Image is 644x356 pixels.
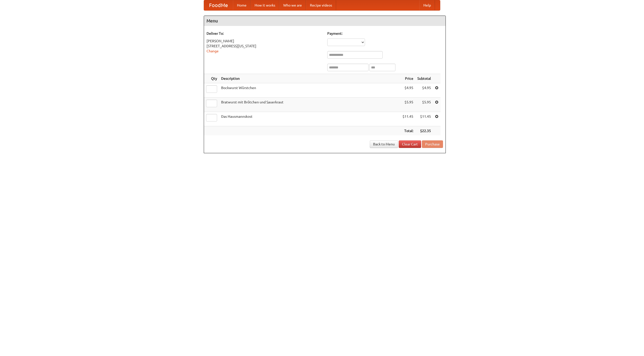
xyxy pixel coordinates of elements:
[415,98,433,112] td: $5.95
[279,0,306,10] a: Who we are
[207,44,322,49] div: [STREET_ADDRESS][US_STATE]
[219,74,400,83] th: Description
[219,83,400,98] td: Bockwurst Würstchen
[419,0,435,10] a: Help
[207,31,322,36] h5: Deliver To:
[204,16,446,26] h4: Menu
[400,112,415,126] td: $11.45
[400,74,415,83] th: Price
[415,112,433,126] td: $11.45
[415,126,433,136] th: $22.35
[306,0,336,10] a: Recipe videos
[415,83,433,98] td: $4.95
[204,0,233,10] a: FoodMe
[327,31,443,36] h5: Payment:
[219,112,400,126] td: Das Hausmannskost
[370,140,398,148] a: Back to Menu
[251,0,279,10] a: How it works
[204,74,219,83] th: Qty
[207,49,219,53] a: Change
[400,126,415,136] th: Total:
[399,140,421,148] a: Clear Cart
[400,98,415,112] td: $5.95
[219,98,400,112] td: Bratwurst mit Brötchen und Sauerkraut
[422,140,443,148] button: Purchase
[415,74,433,83] th: Subtotal
[400,83,415,98] td: $4.95
[207,38,322,44] div: [PERSON_NAME]
[233,0,251,10] a: Home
